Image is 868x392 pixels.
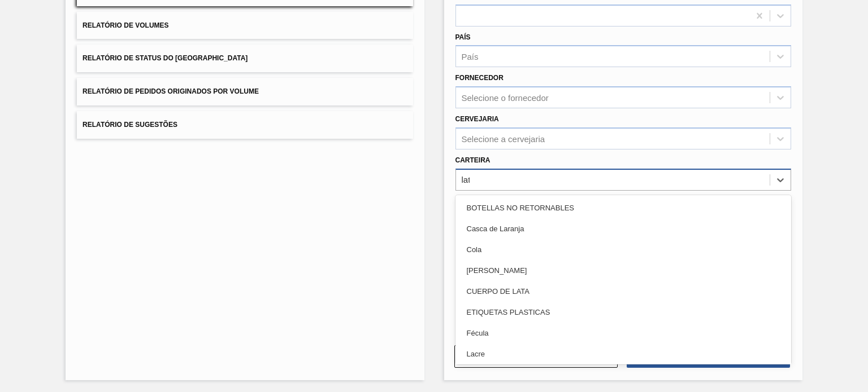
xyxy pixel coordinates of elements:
label: Cervejaria [455,115,499,123]
button: Limpar [454,345,618,368]
div: [PERSON_NAME] [455,260,791,281]
button: Relatório de Pedidos Originados por Volume [77,78,413,105]
div: País [462,52,479,61]
div: BOTELLAS NO RETORNABLES [455,197,791,218]
span: Relatório de Status do [GEOGRAPHIC_DATA] [83,54,248,62]
span: Relatório de Volumes [83,21,168,29]
div: Lacre [455,343,791,364]
div: Casca de Laranja [455,218,791,239]
span: Relatório de Pedidos Originados por Volume [83,87,259,95]
div: ETIQUETAS PLASTICAS [455,302,791,323]
label: Carteira [455,156,491,164]
div: Selecione a cervejaria [462,134,545,143]
label: País [455,33,471,41]
div: CUERPO DE LATA [455,281,791,302]
button: Relatório de Sugestões [77,111,413,139]
button: Relatório de Status do [GEOGRAPHIC_DATA] [77,45,413,72]
div: Selecione o fornecedor [462,93,549,103]
div: Fécula [455,323,791,343]
span: Relatório de Sugestões [83,121,177,129]
div: Cola [455,239,791,260]
button: Relatório de Volumes [77,12,413,39]
label: Fornecedor [455,74,504,82]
